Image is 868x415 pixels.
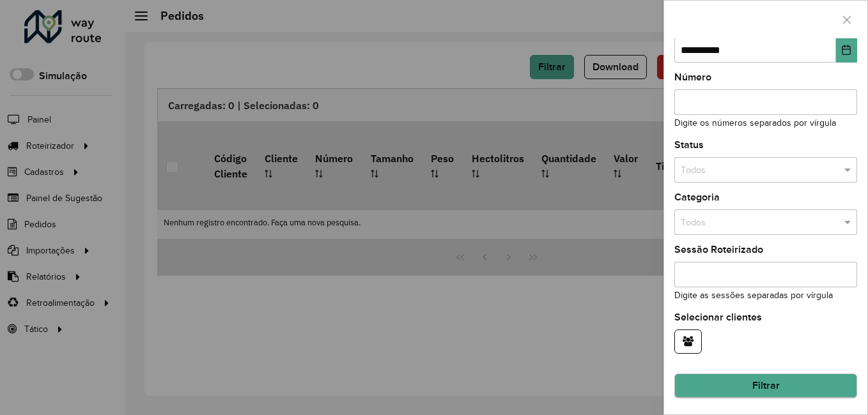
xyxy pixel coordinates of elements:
button: Filtrar [674,373,857,398]
small: Digite as sessões separadas por vírgula [674,290,833,300]
button: Choose Date [836,37,857,63]
label: Status [674,137,704,153]
label: Categoria [674,190,720,205]
label: Selecionar clientes [674,310,762,325]
small: Digite os números separados por vírgula [674,118,836,128]
label: Número [674,70,711,85]
label: Sessão Roteirizado [674,242,763,257]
